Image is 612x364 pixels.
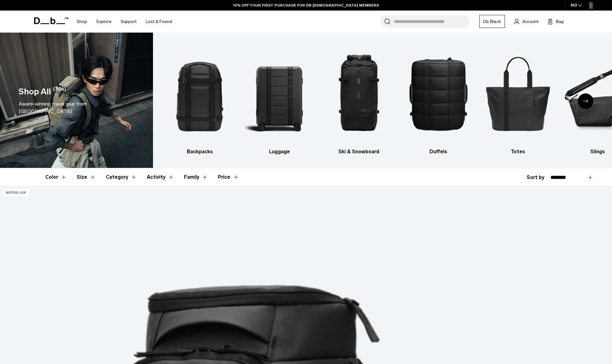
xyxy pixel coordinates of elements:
h3: Backpacks [165,148,234,155]
button: Toggle Price [218,168,239,186]
h3: Duffels [404,148,473,155]
a: Db Ski & Snowboard [325,42,393,155]
h3: Ski & Snowboard [325,148,393,155]
a: Explore [97,11,111,33]
li: 2 / 10 [245,42,313,155]
li: 5 / 10 [484,42,552,155]
a: Db Backpacks [165,42,234,155]
img: Db [325,42,393,145]
nav: Main Navigation [72,11,177,33]
a: Db Totes [484,42,552,155]
div: Next slide [578,93,593,109]
a: Support [121,11,137,33]
img: Db [484,42,552,145]
li: 1 / 10 [165,42,234,155]
li: 3 / 10 [325,42,393,155]
button: Toggle Filter [147,168,174,186]
img: Db [165,42,234,145]
span: Account [522,18,538,25]
div: Award-winning travel gear from [GEOGRAPHIC_DATA]. [19,100,134,115]
h3: Luggage [245,148,313,155]
a: Shop [77,11,87,33]
p: Bestseller [3,190,29,196]
img: Db [245,42,313,145]
a: Account [514,18,538,25]
button: Toggle Filter [184,168,208,186]
a: 10% OFF YOUR FIRST PURCHASE FOR DB [DEMOGRAPHIC_DATA] MEMBERS [233,2,379,8]
h3: Totes [484,148,552,155]
button: Toggle Filter [45,168,67,186]
span: (306) [53,85,66,98]
button: Toggle Filter [77,168,96,186]
button: Bag [548,18,564,25]
button: Toggle Filter [106,168,137,186]
a: Db Black [479,15,505,28]
a: Lost & Found [146,11,172,33]
h1: Shop All [19,85,51,98]
li: 4 / 10 [404,42,473,155]
a: Db Duffels [404,42,473,155]
a: Db Luggage [245,42,313,155]
span: Bag [556,18,564,25]
img: Db [404,42,473,145]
